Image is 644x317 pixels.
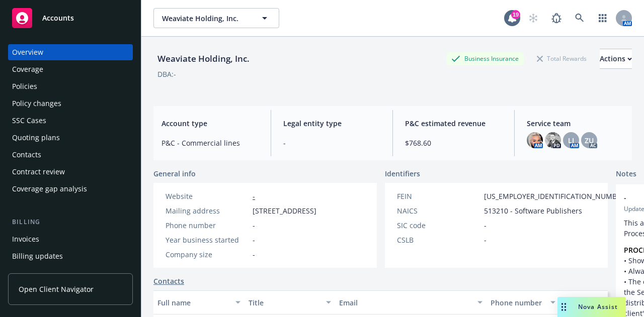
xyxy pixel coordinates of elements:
a: Policy changes [8,95,133,112]
a: SSC Cases [8,113,133,129]
div: Mailing address [166,205,249,216]
span: - [253,220,255,231]
a: Overview [8,44,133,60]
div: Drag to move [557,297,570,317]
a: Contract review [8,164,133,180]
div: Contacts [12,147,41,163]
a: Coverage [8,61,133,77]
a: Report a Bug [546,8,567,28]
span: Account type [162,118,259,129]
button: Email [335,290,487,314]
div: DBA: - [157,69,176,79]
div: Year business started [166,235,249,245]
div: Invoices [12,231,39,247]
img: photo [545,132,561,148]
div: Coverage gap analysis [12,181,87,197]
a: Billing updates [8,248,133,264]
button: Key contact [559,290,608,314]
span: - [283,138,380,148]
a: Quoting plans [8,130,133,146]
div: Weaviate Holding, Inc. [153,52,254,65]
div: Policy changes [12,95,61,112]
div: Website [166,191,249,201]
span: ZU [585,135,594,146]
a: Contacts [8,147,133,163]
span: Nova Assist [578,302,618,311]
span: Legal entity type [283,118,380,129]
div: Total Rewards [532,52,592,65]
button: Actions [600,49,632,69]
div: Phone number [166,220,249,231]
div: Coverage [12,61,43,77]
img: photo [527,132,543,148]
button: Title [245,290,336,314]
span: - [484,220,487,231]
button: Nova Assist [557,297,626,317]
a: Accounts [8,4,133,32]
span: General info [153,168,196,179]
button: Weaviate Holding, Inc. [153,8,279,28]
a: Invoices [8,231,133,247]
span: 513210 - Software Publishers [484,205,582,216]
div: Email [339,297,471,308]
div: 19 [511,10,520,19]
a: Contacts [153,276,184,286]
span: P&C estimated revenue [405,118,502,129]
div: Contract review [12,164,65,180]
div: SIC code [397,220,480,231]
span: Weaviate Holding, Inc. [162,13,249,24]
div: NAICS [397,205,480,216]
div: Quoting plans [12,130,60,146]
span: LI [568,135,574,146]
div: Company size [166,249,249,260]
div: CSLB [397,235,480,245]
span: Accounts [42,14,74,22]
div: Business Insurance [446,52,524,65]
span: Notes [616,168,636,180]
div: Full name [157,297,229,308]
a: Switch app [593,8,613,28]
a: Coverage gap analysis [8,181,133,197]
div: Billing [8,217,133,227]
button: Phone number [487,290,559,314]
span: $768.60 [405,138,502,148]
div: Overview [12,44,43,60]
div: Title [249,297,320,308]
div: SSC Cases [12,113,46,129]
span: Open Client Navigator [19,284,94,294]
span: [US_EMPLOYER_IDENTIFICATION_NUMBER] [484,191,628,201]
span: [STREET_ADDRESS] [253,205,316,216]
div: Phone number [491,297,544,308]
div: FEIN [397,191,480,201]
a: Start snowing [523,8,543,28]
span: Service team [527,118,624,129]
div: Billing updates [12,248,63,264]
a: Search [570,8,590,28]
span: - [253,249,255,260]
a: Policies [8,78,133,94]
span: P&C - Commercial lines [162,138,259,148]
div: Policies [12,78,37,94]
button: Full name [153,290,245,314]
a: - [253,191,255,201]
span: - [484,235,487,245]
span: Identifiers [385,168,420,179]
span: - [253,235,255,245]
